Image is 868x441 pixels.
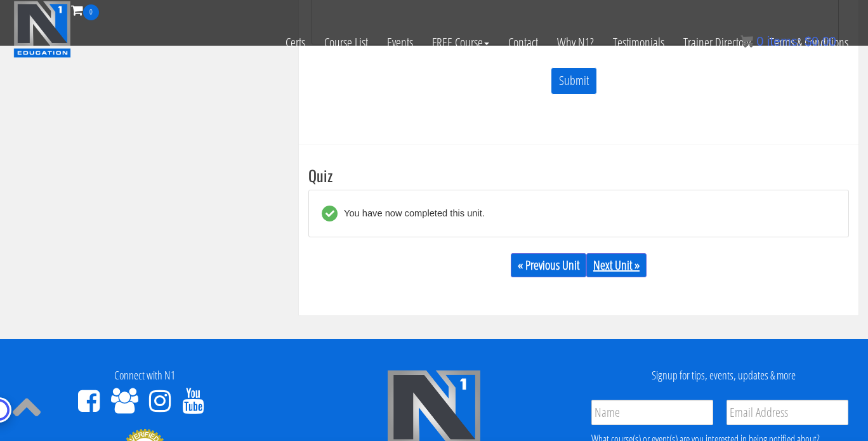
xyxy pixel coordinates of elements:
span: 0 [756,34,763,48]
span: items: [767,34,801,48]
img: n1-education [13,1,71,58]
a: Events [378,20,423,65]
input: Email Address [727,400,848,425]
h4: Signup for tips, events, updates & more [588,369,858,382]
input: Name [591,400,713,425]
h3: Quiz [308,167,849,183]
div: You have now completed this unit. [338,206,485,221]
a: Testimonials [603,20,674,65]
a: « Previous Unit [511,253,586,277]
img: icon11.png [740,35,753,48]
a: Why N1? [548,20,603,65]
a: 0 items: $0.00 [740,34,836,48]
input: Submit [551,67,597,95]
span: 0 [83,4,99,20]
bdi: 0.00 [805,34,836,48]
a: Trainer Directory [674,20,760,65]
a: FREE Course [423,20,499,65]
a: Course List [315,20,378,65]
span: $ [805,34,812,48]
a: 0 [71,1,99,18]
a: Terms & Conditions [760,20,858,65]
a: Contact [499,20,548,65]
a: Next Unit » [586,253,647,277]
a: Certs [276,20,315,65]
h4: Connect with N1 [10,369,280,382]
